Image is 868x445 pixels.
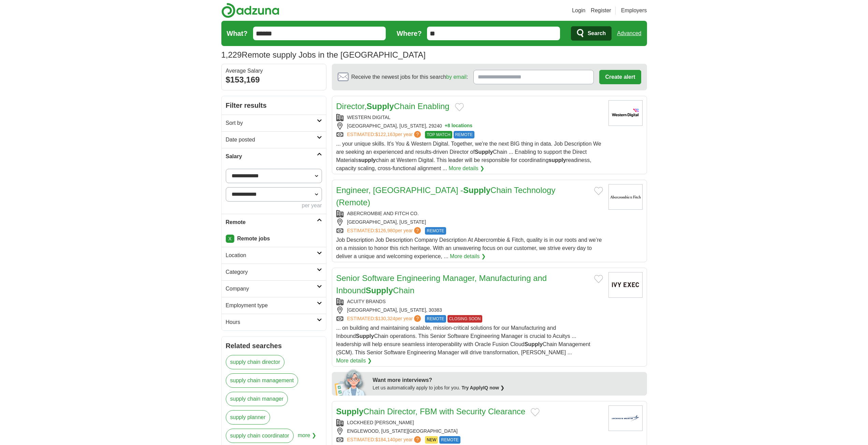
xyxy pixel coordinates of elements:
strong: Supply [366,286,393,295]
h2: Employment type [226,301,317,310]
h2: Filter results [222,96,326,115]
a: Employment type [222,297,326,314]
div: per year [226,202,322,210]
span: $122,163 [375,132,395,137]
a: by email [446,74,467,80]
span: ? [414,315,421,322]
strong: Supply [356,333,374,339]
span: REMOTE [454,131,474,138]
label: What? [227,28,248,39]
span: ... on building and maintaining scalable, mission-critical solutions for our Manufacturing and In... [336,325,590,355]
strong: supply [548,157,566,163]
img: Adzuna logo [221,3,279,18]
a: ESTIMATED:$130,324per year? [347,315,423,323]
strong: Supply [463,186,490,195]
label: Where? [397,28,422,39]
img: Abercrombie & Fitch logo [608,184,643,210]
a: More details ❯ [336,357,372,365]
h2: Hours [226,318,317,326]
a: WESTERN DIGITAL [347,115,391,120]
button: +8 locations [445,122,472,130]
span: $126,980 [375,228,395,233]
span: REMOTE [425,227,446,235]
a: Company [222,280,326,297]
div: Want more interviews? [373,376,643,384]
h2: Remote [226,218,317,226]
div: Average Salary [226,68,322,74]
div: [GEOGRAPHIC_DATA], [US_STATE], 30383 [336,307,603,314]
a: Remote [222,214,326,231]
a: supply planner [226,410,270,425]
a: Login [572,6,585,15]
img: apply-iq-scientist.png [335,368,368,396]
div: ACUITY BRANDS [336,298,603,305]
strong: Supply [525,341,543,347]
a: Director,SupplyChain Enabling [336,102,450,111]
a: supply chain manager [226,392,288,406]
span: CLOSING SOON [447,315,483,323]
a: supply chain director [226,355,285,369]
strong: Supply [367,102,394,111]
a: ESTIMATED:$122,163per year? [347,131,423,138]
a: Hours [222,314,326,330]
h1: Remote supply Jobs in the [GEOGRAPHIC_DATA] [221,50,426,59]
button: Create alert [599,70,641,84]
strong: supply [358,157,376,163]
a: More details ❯ [448,164,484,173]
span: $184,140 [375,437,395,442]
span: Job Description Job Description Company Description At Abercrombie & Fitch, quality is in our roo... [336,237,602,259]
a: Register [591,6,611,15]
button: Add to favorite jobs [531,408,540,416]
button: Add to favorite jobs [594,187,603,195]
a: Employers [621,6,647,15]
h2: Location [226,251,317,259]
strong: Supply [475,149,493,155]
strong: Remote jobs [237,236,270,241]
a: LOCKHEED [PERSON_NAME] [347,420,414,425]
a: Try ApplyIQ now ❯ [461,385,504,390]
a: Salary [222,148,326,165]
span: Receive the newest jobs for this search : [351,73,468,81]
h2: Date posted [226,136,317,144]
span: TOP MATCH [425,131,452,138]
span: REMOTE [439,436,460,444]
span: + [445,122,447,130]
div: ENGLEWOOD, [US_STATE][GEOGRAPHIC_DATA] [336,428,603,435]
h2: Category [226,268,317,276]
a: Location [222,247,326,264]
div: $153,169 [226,74,322,86]
a: Sort by [222,115,326,131]
a: ESTIMATED:$126,980per year? [347,227,423,235]
span: 1,229 [221,49,242,61]
div: [GEOGRAPHIC_DATA], [US_STATE], 29240 [336,122,603,130]
a: ESTIMATED:$184,140per year? [347,436,423,444]
button: Search [571,26,612,41]
img: Western Digital logo [608,100,643,126]
h2: Sort by [226,119,317,127]
a: More details ❯ [450,252,486,261]
span: ? [414,131,421,138]
h2: Company [226,285,317,293]
button: Add to favorite jobs [455,103,464,111]
span: ? [414,436,421,443]
span: REMOTE [425,315,446,323]
h2: Related searches [226,341,322,351]
img: Lockheed Martin logo [608,405,643,431]
span: ... your unique skills. It's You & Western Digital. Together, we're the next BIG thing in data. J... [336,141,601,171]
a: ABERCROMBIE AND FITCH CO. [347,211,419,216]
div: Let us automatically apply to jobs for you. [373,384,643,391]
a: Senior Software Engineering Manager, Manufacturing and InboundSupplyChain [336,273,547,295]
button: Add to favorite jobs [594,275,603,283]
strong: Supply [336,407,364,416]
a: supply chain coordinator [226,429,294,443]
a: X [226,235,234,243]
span: NEW [425,436,438,444]
h2: Salary [226,152,317,161]
a: Engineer, [GEOGRAPHIC_DATA] -SupplyChain Technology (Remote) [336,186,556,207]
span: Search [588,27,606,40]
a: Date posted [222,131,326,148]
a: SupplyChain Director, FBM with Security Clearance [336,407,526,416]
a: Category [222,264,326,280]
div: [GEOGRAPHIC_DATA], [US_STATE] [336,219,603,226]
a: Advanced [617,27,641,40]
